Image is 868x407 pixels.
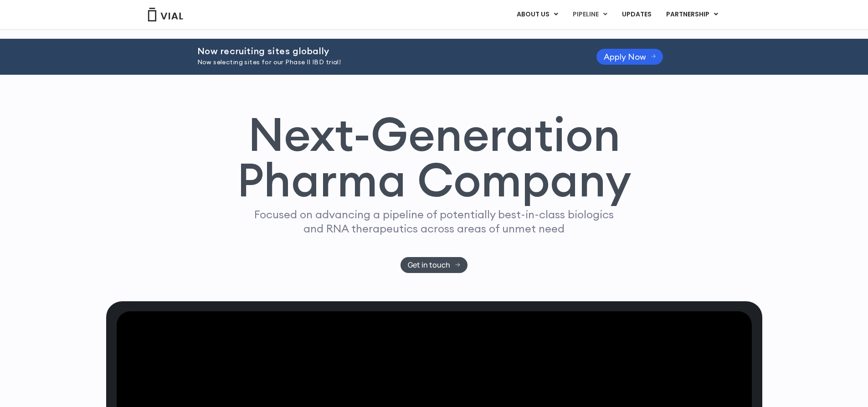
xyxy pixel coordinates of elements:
[596,49,663,65] a: Apply Now
[251,207,618,236] p: Focused on advancing a pipeline of potentially best-in-class biologics and RNA therapeutics acros...
[509,7,565,22] a: ABOUT USMenu Toggle
[565,7,614,22] a: PIPELINEMenu Toggle
[147,8,184,21] img: Vial Logo
[197,46,574,56] h2: Now recruiting sites globally
[615,7,658,22] a: UPDATES
[401,257,467,273] a: Get in touch
[237,111,632,203] h1: Next-Generation Pharma Company
[408,262,450,268] span: Get in touch
[604,53,646,60] span: Apply Now
[659,7,725,22] a: PARTNERSHIPMenu Toggle
[197,57,574,67] p: Now selecting sites for our Phase II IBD trial!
